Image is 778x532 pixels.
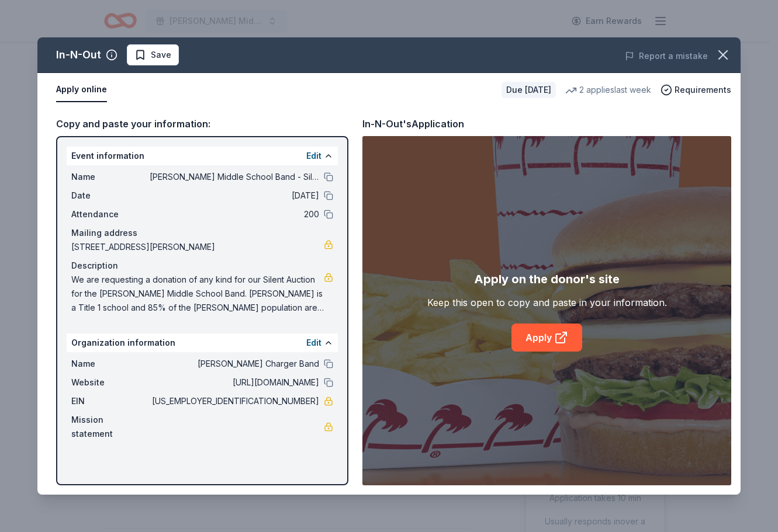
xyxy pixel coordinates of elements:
span: [PERSON_NAME] Middle School Band - Silent Auction [150,170,319,184]
div: In-N-Out [56,46,101,64]
span: 200 [150,207,319,221]
span: [STREET_ADDRESS][PERSON_NAME] [71,240,324,254]
div: Apply on the donor's site [474,270,620,288]
button: Report a mistake [625,49,708,63]
div: Keep this open to copy and paste in your information. [427,295,667,310]
div: In-N-Out's Application [362,116,464,131]
div: Event information [67,147,338,165]
span: EIN [71,394,150,408]
button: Save [127,44,179,65]
span: [DATE] [150,189,319,203]
div: Organization information [67,333,338,352]
span: Save [151,48,171,62]
span: [PERSON_NAME] Charger Band [150,357,319,371]
span: We are requesting a donation of any kind for our Silent Auction for the [PERSON_NAME] Middle Scho... [71,273,324,315]
div: Description [71,259,333,273]
button: Edit [306,149,321,163]
div: Copy and paste your information: [56,116,348,131]
span: Website [71,375,150,390]
span: Mission statement [71,413,150,441]
span: Name [71,170,150,184]
button: Apply online [56,78,107,102]
button: Edit [306,336,321,350]
div: Due [DATE] [502,82,556,98]
div: 2 applies last week [565,83,651,97]
span: [URL][DOMAIN_NAME] [150,375,319,390]
button: Requirements [661,83,731,97]
div: Mailing address [71,226,333,240]
a: Apply [511,324,582,352]
span: Attendance [71,207,150,221]
span: Date [71,189,150,203]
span: Name [71,357,150,371]
span: [US_EMPLOYER_IDENTIFICATION_NUMBER] [150,394,319,408]
span: Requirements [675,83,731,97]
